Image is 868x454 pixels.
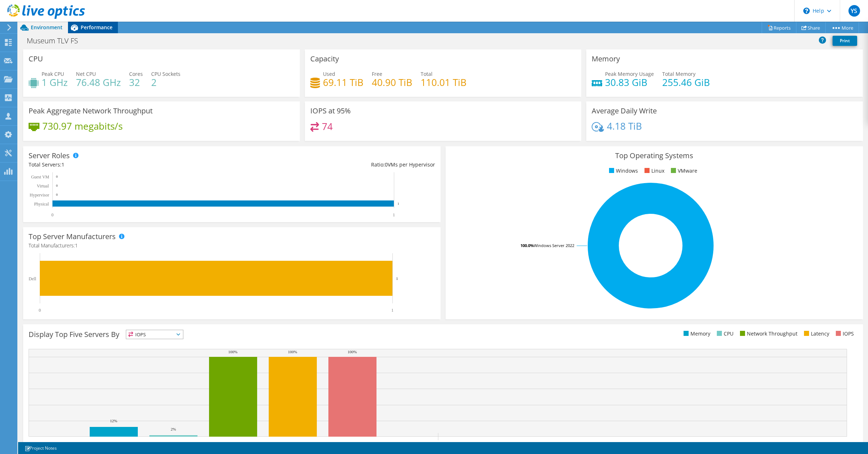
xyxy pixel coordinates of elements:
[29,107,153,115] h3: Peak Aggregate Network Throughput
[75,242,78,249] span: 1
[322,122,333,130] h4: 74
[421,70,433,77] span: Total
[129,70,143,77] span: Cores
[323,78,363,86] h4: 69.11 TiB
[56,193,58,196] text: 0
[643,167,664,175] li: Linux
[76,78,121,86] h4: 76.48 GHz
[391,308,393,313] text: 1
[834,330,854,338] li: IOPS
[323,70,335,77] span: Used
[42,70,64,77] span: Peak CPU
[372,78,412,86] h4: 40.90 TiB
[682,330,710,338] li: Memory
[29,161,232,169] div: Total Servers:
[37,183,49,189] text: Virtual
[802,330,829,338] li: Latency
[81,24,112,31] span: Performance
[605,78,654,86] h4: 30.83 GiB
[129,78,143,86] h4: 32
[669,167,697,175] li: VMware
[29,55,43,63] h3: CPU
[310,107,351,115] h3: IOPS at 95%
[803,8,810,14] svg: \n
[171,427,176,431] text: 2%
[126,330,183,339] span: IOPS
[31,24,63,31] span: Environment
[738,330,797,338] li: Network Throughput
[520,243,534,248] tspan: 100.0%
[796,22,826,33] a: Share
[20,444,62,453] a: Project Notes
[61,161,64,168] span: 1
[605,70,654,77] span: Peak Memory Usage
[372,70,382,77] span: Free
[607,167,638,175] li: Windows
[451,152,858,160] h3: Top Operating Systems
[421,78,467,86] h4: 110.01 TiB
[56,184,58,187] text: 0
[310,55,339,63] h3: Capacity
[39,308,41,313] text: 0
[592,107,657,115] h3: Average Daily Write
[385,161,388,168] span: 0
[762,22,796,33] a: Reports
[34,202,49,207] text: Physical
[288,350,297,354] text: 100%
[151,78,180,86] h4: 2
[848,5,860,17] span: YS
[662,78,710,86] h4: 255.46 GiB
[42,78,68,86] h4: 1 GHz
[31,174,49,180] text: Guest VM
[51,212,54,217] text: 0
[226,441,241,446] text: FSRVM
[397,202,399,206] text: 1
[30,193,49,198] text: Hypervisor
[24,37,89,45] h1: Museum TLV FS
[29,152,70,160] h3: Server Roles
[825,22,859,33] a: More
[228,350,238,354] text: 100%
[232,161,435,169] div: Ratio: VMs per Hypervisor
[393,212,395,217] text: 1
[110,419,117,423] text: 12%
[662,70,695,77] span: Total Memory
[592,55,620,63] h3: Memory
[396,276,398,281] text: 1
[534,243,574,248] tspan: Windows Server 2022
[348,350,357,354] text: 100%
[151,70,180,77] span: CPU Sockets
[833,36,857,46] a: Print
[715,330,733,338] li: CPU
[76,70,96,77] span: Net CPU
[607,122,642,130] h4: 4.18 TiB
[42,122,123,130] h4: 730.97 megabits/s
[29,276,36,281] text: Dell
[29,242,435,250] h4: Total Manufacturers:
[56,175,58,178] text: 0
[29,233,116,241] h3: Top Server Manufacturers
